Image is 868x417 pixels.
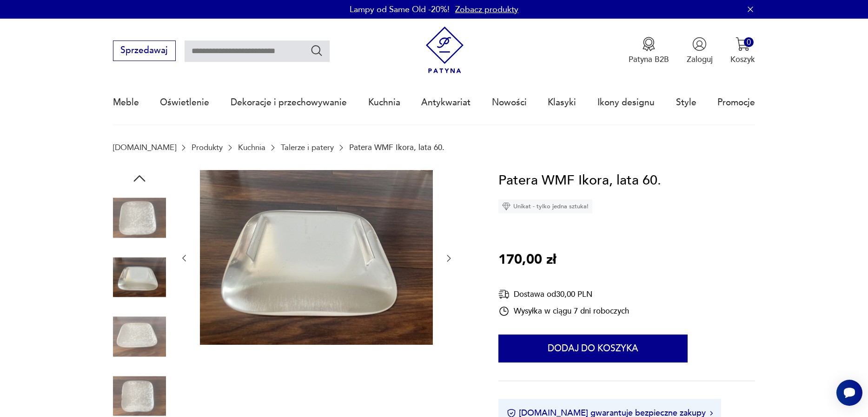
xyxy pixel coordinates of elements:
[113,48,176,55] a: Sprzedawaj
[238,143,265,152] a: Kuchnia
[113,251,166,304] img: Zdjęcie produktu Patera WMF Ikora, lata 60.
[421,81,470,124] a: Antykwariat
[735,37,750,51] img: Ikona koszyka
[836,380,862,406] iframe: Smartsupp widget button
[730,54,755,65] p: Koszyk
[113,81,139,124] a: Meble
[498,170,661,191] h1: Patera WMF Ikora, lata 60.
[113,310,166,363] img: Zdjęcie produktu Patera WMF Ikora, lata 60.
[687,37,713,65] button: Zaloguj
[498,288,510,300] img: Ikona dostawy
[498,335,688,362] button: Dodaj do koszyka
[455,4,518,15] a: Zobacz produkty
[192,143,223,152] a: Produkty
[692,37,707,51] img: Ikonka użytkownika
[421,27,468,74] img: Patyna - sklep z meblami i dekoracjami vintage
[281,143,334,152] a: Talerze i patery
[642,37,656,51] img: Ikona medalu
[200,170,433,345] img: Zdjęcie produktu Patera WMF Ikora, lata 60.
[368,81,400,124] a: Kuchnia
[629,37,669,65] button: Patyna B2B
[502,202,510,211] img: Ikona diamentu
[113,41,176,61] button: Sprzedawaj
[687,54,713,65] p: Zaloguj
[498,306,629,317] div: Wysyłka w ciągu 7 dni roboczych
[548,81,576,124] a: Klasyki
[231,81,347,124] a: Dekoracje i przechowywanie
[113,143,176,152] a: [DOMAIN_NAME]
[597,81,655,124] a: Ikony designu
[498,199,592,213] div: Unikat - tylko jedna sztuka!
[710,411,713,416] img: Ikona strzałki w prawo
[349,143,444,152] p: Patera WMF Ikora, lata 60.
[160,81,209,124] a: Oświetlenie
[310,44,324,57] button: Szukaj
[498,288,629,300] div: Dostawa od 30,00 PLN
[492,81,527,124] a: Nowości
[744,37,754,47] div: 0
[629,37,669,65] a: Ikona medaluPatyna B2B
[676,81,696,124] a: Style
[717,81,755,124] a: Promocje
[498,249,556,271] p: 170,00 zł
[113,191,166,245] img: Zdjęcie produktu Patera WMF Ikora, lata 60.
[350,4,450,15] p: Lampy od Same Old -20%!
[730,37,755,65] button: 0Koszyk
[629,54,669,65] p: Patyna B2B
